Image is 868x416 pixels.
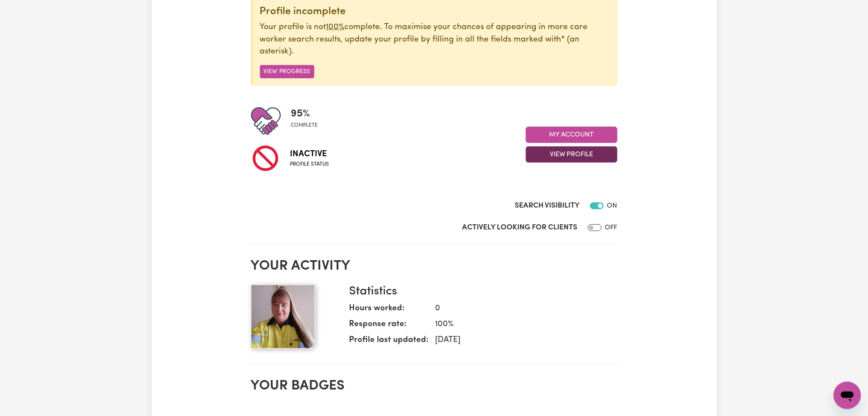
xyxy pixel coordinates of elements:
p: Your profile is not complete. To maximise your chances of appearing in more care worker search re... [260,21,610,58]
dt: Hours worked: [349,303,429,318]
img: Your profile picture [251,285,315,349]
button: View Progress [260,65,314,78]
dt: Response rate: [349,318,429,334]
span: ON [607,202,617,209]
dt: Profile last updated: [349,334,429,350]
dd: 100 % [429,318,611,331]
h2: Your badges [251,378,617,394]
dd: 0 [429,303,611,315]
iframe: Button to launch messaging window [834,382,861,409]
h3: Statistics [349,285,611,299]
div: Profile completeness: 95% [291,106,325,136]
span: complete [291,122,318,129]
label: Search Visibility [515,200,580,211]
label: Actively Looking for Clients [462,222,578,233]
button: My Account [526,127,617,143]
dd: [DATE] [429,334,611,347]
h2: Your activity [251,258,617,274]
button: View Profile [526,146,617,163]
span: OFF [605,224,617,231]
span: Profile status [290,160,329,168]
div: Profile incomplete [260,6,610,18]
span: Inactive [290,148,329,160]
u: 100% [326,23,345,31]
span: 95 % [291,106,318,122]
